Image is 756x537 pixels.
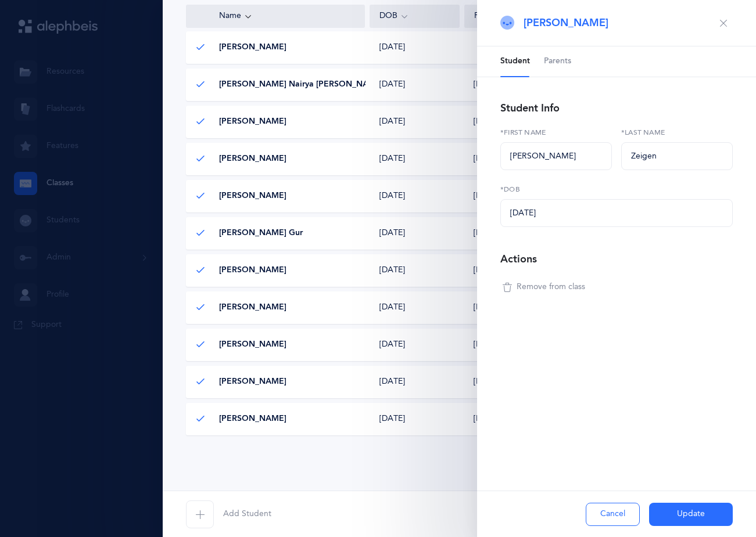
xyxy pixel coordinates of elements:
div: [DATE] [370,265,460,276]
button: Add Student [186,500,271,528]
span: [PERSON_NAME] [219,413,286,425]
span: [PERSON_NAME] [219,339,286,351]
button: Update [649,503,733,526]
div: [PERSON_NAME], [PERSON_NAME] [474,228,610,239]
div: [PERSON_NAME], [PERSON_NAME] [474,116,610,128]
div: [PERSON_NAME], [PERSON_NAME] [474,153,610,165]
span: [PERSON_NAME] [219,116,286,128]
div: [DATE] [370,116,460,128]
span: Parents [544,56,571,67]
label: *First name [500,127,612,138]
span: [PERSON_NAME] [219,190,286,202]
div: [DATE] [370,190,460,202]
div: Parents [474,10,723,22]
div: [DATE] [370,376,460,388]
div: Student Info [500,101,560,116]
div: [DATE] [370,42,460,53]
span: [PERSON_NAME] [219,42,286,53]
div: [DATE] [370,79,460,91]
div: [DATE] [370,413,460,425]
span: [PERSON_NAME] Nairya [PERSON_NAME] [219,79,384,91]
span: Add Student [223,509,271,520]
div: [PERSON_NAME], [PERSON_NAME] [474,413,610,425]
div: [PERSON_NAME], [PERSON_NAME] [474,302,610,313]
span: [PERSON_NAME] [219,376,286,388]
span: [PERSON_NAME] Gur [219,228,303,239]
div: Actions [500,252,537,266]
span: Remove from class [517,282,585,293]
div: [PERSON_NAME], [PERSON_NAME] [474,339,610,351]
span: [PERSON_NAME] [219,302,286,313]
div: [DATE] [370,228,460,239]
span: [PERSON_NAME] [219,153,286,165]
span: Name [196,10,241,22]
button: Remove from class [500,278,587,297]
div: [DATE] [370,302,460,313]
label: *Last name [621,127,733,138]
div: [DATE] [370,339,460,351]
div: [PERSON_NAME], [PERSON_NAME] [474,376,610,388]
span: [PERSON_NAME] [524,16,608,30]
div: [PERSON_NAME], [PERSON_NAME] [474,265,610,276]
div: [DATE] [370,153,460,165]
div: DOB [379,10,450,23]
div: [PERSON_NAME], [PERSON_NAME] [474,79,610,91]
button: Cancel [586,503,640,526]
div: [PERSON_NAME] [474,190,539,202]
span: [PERSON_NAME] [219,265,286,276]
